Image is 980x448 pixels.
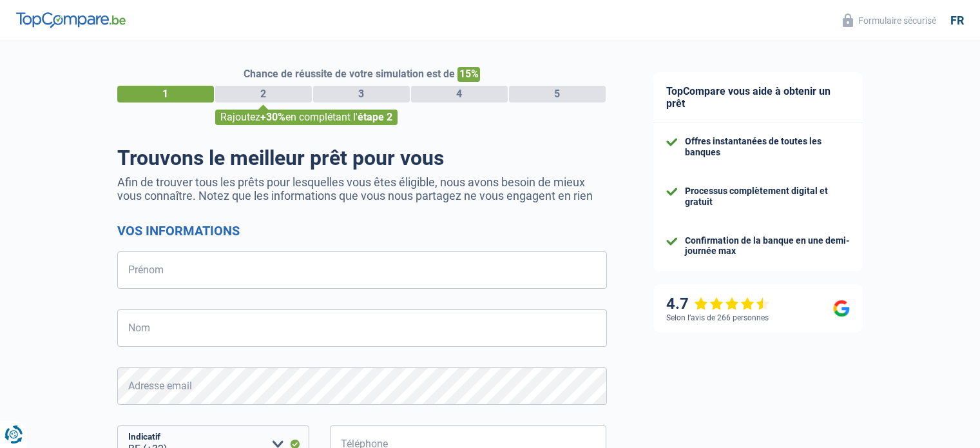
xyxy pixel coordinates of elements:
[685,235,850,257] div: Confirmation de la banque en une demi-journée max
[457,67,480,82] span: 15%
[666,313,769,322] div: Selon l’avis de 266 personnes
[313,86,410,102] div: 3
[358,111,392,123] span: étape 2
[215,86,312,102] div: 2
[666,295,770,313] div: 4.7
[509,86,606,102] div: 5
[117,146,607,170] h1: Trouvons le meilleur prêt pour vous
[117,86,214,102] div: 1
[117,175,607,202] p: Afin de trouver tous les prêts pour lesquelles vous êtes éligible, nous avons besoin de mieux vou...
[16,12,126,28] img: TopCompare Logo
[653,72,863,123] div: TopCompare vous aide à obtenir un prêt
[244,68,455,80] span: Chance de réussite de votre simulation est de
[260,111,285,123] span: +30%
[950,14,964,28] div: fr
[685,136,850,158] div: Offres instantanées de toutes les banques
[411,86,508,102] div: 4
[215,110,398,125] div: Rajoutez en complétant l'
[117,223,607,239] h2: Vos informations
[685,186,850,208] div: Processus complètement digital et gratuit
[835,10,944,31] button: Formulaire sécurisé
